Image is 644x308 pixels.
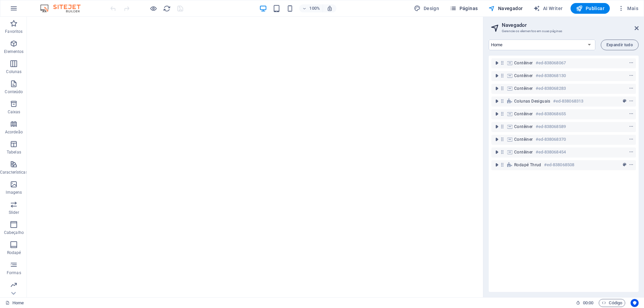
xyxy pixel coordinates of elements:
[4,49,23,54] p: Elementos
[602,299,622,307] span: Código
[514,86,533,91] span: Contêiner
[588,300,589,305] span: :
[618,5,638,12] span: Mais
[628,97,635,105] button: context-menu
[5,299,24,307] a: Clique para cancelar a seleção. Clique duas vezes para abrir as Páginas
[414,5,439,12] span: Design
[493,148,501,156] button: toggle-expand
[493,135,501,143] button: toggle-expand
[514,73,533,78] span: Contêiner
[486,3,525,14] button: Navegador
[514,60,533,66] span: Contêiner
[309,4,320,12] h6: 100%
[628,135,635,143] button: context-menu
[628,123,635,131] button: context-menu
[493,123,501,131] button: toggle-expand
[583,299,593,307] span: 00 00
[299,4,323,12] button: 100%
[615,3,641,14] button: Mais
[163,5,171,12] i: Recarregar página
[5,129,23,135] p: Acordeão
[493,84,501,93] button: toggle-expand
[493,59,501,67] button: toggle-expand
[536,84,566,93] h6: #ed-838068283
[8,109,20,115] p: Caixas
[149,4,157,12] button: Clique aqui para sair do modo de visualização e continuar editando
[514,137,533,142] span: Contêiner
[531,3,565,14] button: AI Writer
[4,230,24,235] p: Cabeçalho
[450,5,478,12] span: Páginas
[7,149,21,155] p: Tabelas
[502,22,639,28] h2: Navegador
[628,161,635,169] button: context-menu
[576,299,594,307] h6: Tempo de sessão
[628,84,635,93] button: context-menu
[7,270,21,275] p: Formas
[493,161,501,169] button: toggle-expand
[514,124,533,129] span: Contêiner
[621,97,628,105] button: preset
[628,110,635,118] button: context-menu
[631,299,639,307] button: Usercentrics
[601,40,639,50] button: Expandir tudo
[628,148,635,156] button: context-menu
[544,161,574,169] h6: #ed-838068508
[447,3,480,14] button: Páginas
[502,28,625,34] h3: Gerencie os elementos em suas páginas
[514,99,550,104] span: Colunas Desiguais
[536,148,566,156] h6: #ed-838068454
[536,59,566,67] h6: #ed-838068067
[6,69,21,74] p: Colunas
[493,110,501,118] button: toggle-expand
[493,97,501,105] button: toggle-expand
[536,72,566,80] h6: #ed-838068130
[7,250,21,255] p: Rodapé
[327,5,333,11] i: Ao redimensionar, ajusta automaticamente o nível de zoom para caber no dispositivo escolhido.
[553,97,583,105] h6: #ed-838068313
[411,3,442,14] button: Design
[571,3,610,14] button: Publicar
[536,110,566,118] h6: #ed-838068655
[606,43,633,47] span: Expandir tudo
[536,135,566,143] h6: #ed-838068370
[599,299,625,307] button: Código
[5,89,23,95] p: Conteúdo
[9,210,19,215] p: Slider
[163,4,171,12] button: reload
[6,190,22,195] p: Imagens
[628,72,635,80] button: context-menu
[514,149,533,155] span: Contêiner
[493,72,501,80] button: toggle-expand
[628,59,635,67] button: context-menu
[536,123,566,131] h6: #ed-838068589
[621,161,628,169] button: preset
[514,111,533,117] span: Contêiner
[514,162,541,168] span: Rodapé Thrud
[533,5,562,12] span: AI Writer
[488,5,523,12] span: Navegador
[5,29,22,34] p: Favoritos
[39,4,89,12] img: Editor Logo
[576,5,604,12] span: Publicar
